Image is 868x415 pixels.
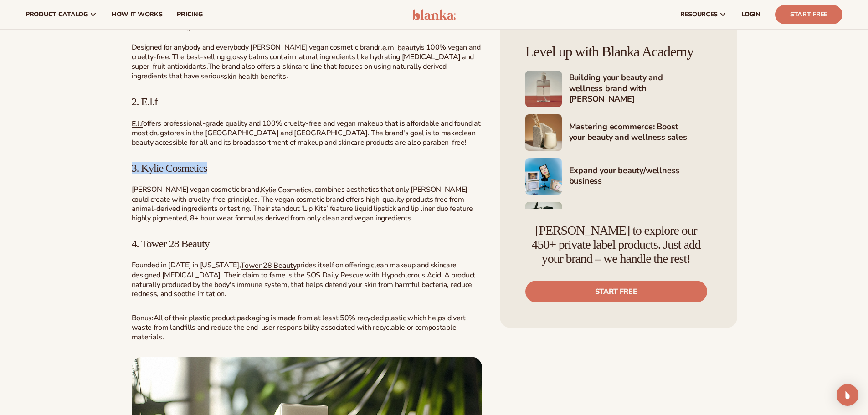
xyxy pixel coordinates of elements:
[569,165,712,188] h4: Expand your beauty/wellness business
[26,11,88,18] span: product catalog
[132,61,447,81] span: The brand also offers a skincare line that focuses on using naturally derived ingredients that ha...
[241,261,296,271] a: Tower 28 Beauty
[132,184,261,195] span: [PERSON_NAME] vegan cosmetic brand,
[569,72,712,105] h4: Building your beauty and wellness brand with [PERSON_NAME]
[525,224,707,266] h4: [PERSON_NAME] to explore our 450+ private label products. Just add your brand – we handle the rest!
[132,118,481,138] span: offers professional-grade quality and 100% cruelty-free and vegan makeup that is affordable and f...
[132,260,475,299] span: prides itself on offering clean makeup and skincare designed [MEDICAL_DATA]. Their claim to fame ...
[261,185,311,195] a: Kylie Cosmetics
[525,44,712,60] h4: Level up with Blanka Academy
[206,61,208,72] span: .
[251,138,466,148] span: assortment of makeup and skincare products are also paraben-free!
[775,5,842,24] a: Start Free
[525,202,712,238] a: Shopify Image 8 Marketing your beauty and wellness brand 101
[132,162,207,174] span: 3. Kylie Cosmetics
[132,313,466,342] span: All of their plastic product packaging is made from at least 50% recycled plastic which helps div...
[525,158,562,195] img: Shopify Image 7
[741,11,760,18] span: LOGIN
[177,11,202,18] span: pricing
[132,42,378,52] span: Designed for anybody and everybody [PERSON_NAME] vegan cosmetic brand
[680,11,718,18] span: resources
[525,281,707,302] a: Start free
[412,9,456,20] img: logo
[132,52,474,72] span: ydrating [MEDICAL_DATA] and super-fruit antioxidants
[525,202,562,238] img: Shopify Image 8
[525,71,562,107] img: Shopify Image 5
[525,158,712,195] a: Shopify Image 7 Expand your beauty/wellness business
[286,71,288,81] span: .
[569,122,712,144] h4: Mastering ecommerce: Boost your beauty and wellness sales
[132,42,481,62] span: is 100% vegan and cruelty-free. The best-selling glossy balms contain natural ingredients like h
[132,260,241,270] span: Founded in [DATE] in [US_STATE],
[132,238,210,250] span: 4. Tower 28 Beauty
[525,71,712,107] a: Shopify Image 5 Building your beauty and wellness brand with [PERSON_NAME]
[378,42,419,52] a: r.e.m. beauty
[132,313,154,323] span: Bonus:
[132,184,473,223] span: , combines aesthetics that only [PERSON_NAME] could create with cruelty-free principles. The vega...
[132,118,143,128] a: E.l.f
[525,114,562,151] img: Shopify Image 6
[132,128,476,148] span: clean beauty accessible for all and its broad
[525,114,712,151] a: Shopify Image 6 Mastering ecommerce: Boost your beauty and wellness sales
[837,384,858,406] div: Open Intercom Messenger
[132,96,158,108] span: 2. E.l.f
[224,71,286,81] a: skin health benefits
[112,11,163,18] span: How It Works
